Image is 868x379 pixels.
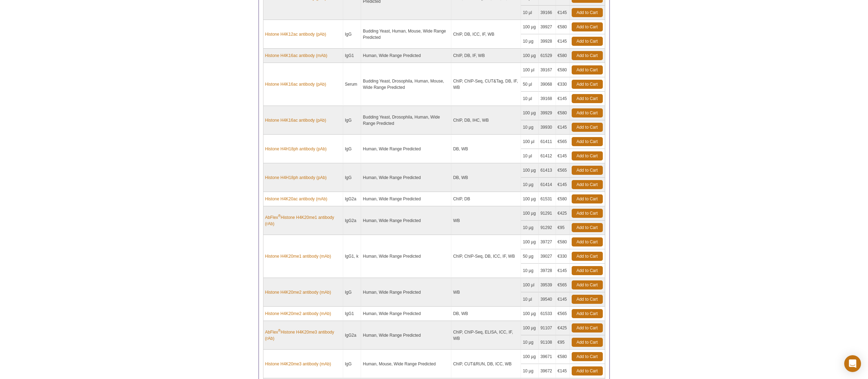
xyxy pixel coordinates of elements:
[361,235,451,278] td: Human, Wide Range Predicted
[556,34,570,49] td: €145
[539,6,556,20] td: 39166
[539,92,556,106] td: 39168
[451,20,521,49] td: ChIP, DB, ICC, IF, WB
[521,192,538,206] td: 100 µg
[521,335,538,350] td: 10 µg
[539,235,556,249] td: 39727
[343,163,361,192] td: IgG
[572,137,603,146] a: Add to Cart
[265,174,327,181] a: Histone H4H18ph antibody (pAb)
[343,49,361,63] td: IgG1
[521,278,538,292] td: 100 µl
[521,264,538,278] td: 10 µg
[539,264,556,278] td: 39728
[572,180,603,189] a: Add to Cart
[265,196,327,202] a: Histone H4K20ac antibody (mAb)
[844,355,861,372] div: Open Intercom Messenger
[521,135,538,149] td: 100 µl
[265,361,331,367] a: Histone H4K20me3 antibody (mAb)
[539,163,556,178] td: 61413
[539,364,556,378] td: 39672
[572,352,603,361] a: Add to Cart
[361,106,451,135] td: Budding Yeast, Drosophila, Human, Wide Range Predicted
[521,20,538,34] td: 100 µg
[539,292,556,307] td: 39540
[451,235,521,278] td: ChIP, ChIP-Seq, DB, ICC, IF, WB
[572,108,603,117] a: Add to Cart
[361,307,451,321] td: Human, Wide Range Predicted
[572,252,603,261] a: Add to Cart
[343,192,361,206] td: IgG2a
[361,163,451,192] td: Human, Wide Range Predicted
[521,364,538,378] td: 10 µg
[521,249,538,264] td: 50 µg
[572,209,603,218] a: Add to Cart
[539,77,556,92] td: 39068
[361,49,451,63] td: Human, Wide Range Predicted
[265,310,331,317] a: Histone H4K20me2 antibody (mAb)
[572,94,603,103] a: Add to Cart
[521,163,538,178] td: 100 µg
[265,146,327,152] a: Histone H4H18ph antibody (pAb)
[451,135,521,163] td: DB, WB
[556,321,570,335] td: €425
[556,77,570,92] td: €330
[521,350,538,364] td: 100 µg
[572,223,603,232] a: Add to Cart
[572,166,603,175] a: Add to Cart
[343,278,361,307] td: IgG
[572,366,603,376] a: Add to Cart
[265,253,331,259] a: Histone H4K20me1 antibody (mAb)
[556,335,570,350] td: €95
[556,221,570,235] td: €95
[265,81,326,87] a: Histone H4K16ac antibody (pAb)
[539,149,556,163] td: 61412
[361,63,451,106] td: Budding Yeast, Drosophila, Human, Mouse, Wide Range Predicted
[572,323,603,332] a: Add to Cart
[265,329,341,342] a: AbFlex®Histone H4K20me3 antibody (rAb)
[572,237,603,246] a: Add to Cart
[539,350,556,364] td: 39671
[361,350,451,378] td: Human, Mouse, Wide Range Predicted
[572,338,603,347] a: Add to Cart
[539,63,556,77] td: 39167
[521,178,538,192] td: 10 µg
[556,249,570,264] td: €330
[451,49,521,63] td: ChIP, DB, IF, WB
[451,63,521,106] td: ChIP, ChIP-Seq, CUT&Tag, DB, IF, WB
[451,321,521,350] td: ChIP, ChIP-Seq, ELISA, ICC, IF, WB
[572,309,603,318] a: Add to Cart
[556,278,570,292] td: €565
[556,135,570,149] td: €565
[539,206,556,221] td: 91291
[539,192,556,206] td: 61531
[521,34,538,49] td: 10 µg
[343,321,361,350] td: IgG2a
[361,135,451,163] td: Human, Wide Range Predicted
[572,295,603,304] a: Add to Cart
[572,123,603,132] a: Add to Cart
[361,192,451,206] td: Human, Wide Range Predicted
[572,266,603,275] a: Add to Cart
[556,120,570,135] td: €145
[265,31,326,37] a: Histone H4K12ac antibody (pAb)
[343,106,361,135] td: IgG
[539,34,556,49] td: 39928
[539,106,556,120] td: 39929
[521,77,538,92] td: 50 µl
[521,235,538,249] td: 100 µg
[451,192,521,206] td: ChIP, DB
[572,37,603,46] a: Add to Cart
[521,321,538,335] td: 100 µg
[521,6,538,20] td: 10 µl
[278,329,281,332] sup: ®
[521,63,538,77] td: 100 µl
[556,149,570,163] td: €145
[556,6,570,20] td: €145
[521,149,538,163] td: 10 µl
[343,350,361,378] td: IgG
[521,92,538,106] td: 10 µl
[451,278,521,307] td: WB
[572,8,603,17] a: Add to Cart
[539,307,556,321] td: 61533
